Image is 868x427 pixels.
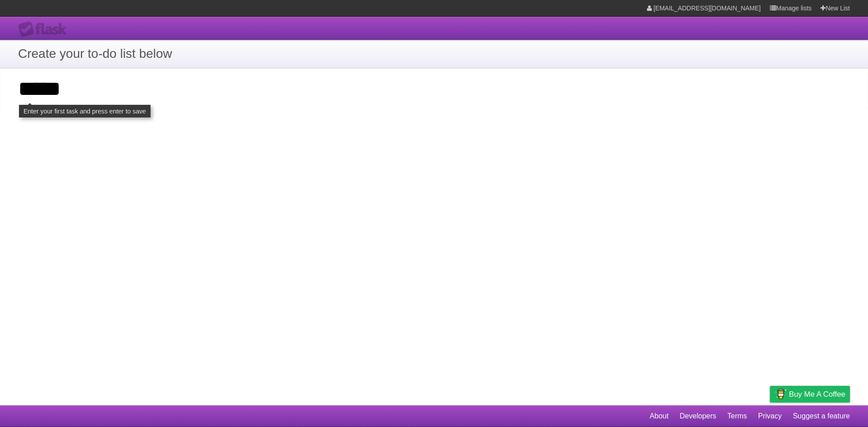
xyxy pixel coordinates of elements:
[18,44,850,63] h1: Create your to-do list below
[770,386,850,403] a: Buy me a coffee
[18,21,72,38] div: Flask
[758,408,782,425] a: Privacy
[789,386,845,402] span: Buy me a coffee
[774,386,787,402] img: Buy me a coffee
[650,408,669,425] a: About
[793,408,850,425] a: Suggest a feature
[679,408,716,425] a: Developers
[727,408,747,425] a: Terms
